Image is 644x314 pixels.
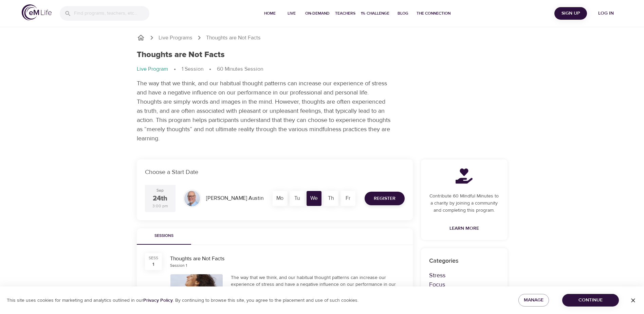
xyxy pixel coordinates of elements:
div: Fr [341,191,355,206]
span: Learn More [449,224,479,233]
p: Choose a Start Date [145,168,405,177]
span: Home [262,10,278,17]
div: Thoughts are Not Facts [170,255,405,263]
span: Continue [568,296,613,304]
h1: Thoughts are Not Facts [137,50,225,60]
div: Mo [273,191,288,206]
div: Th [324,191,338,206]
span: On-Demand [305,10,330,17]
span: Sessions [141,232,187,240]
input: Find programs, teachers, etc... [74,6,149,21]
img: logo [22,4,52,20]
span: Sign Up [557,9,584,18]
div: Tu [290,191,305,206]
div: Session 1 [170,263,187,268]
p: Focus [429,280,499,289]
span: The Connection [417,10,450,17]
div: 1 [152,261,154,268]
span: Live [283,10,300,17]
span: 1% Challenge [361,10,389,17]
div: 24th [153,194,167,204]
p: The way that we think, and our habitual thought patterns can increase our experience of stress an... [137,79,391,143]
span: Manage [524,296,544,304]
nav: breadcrumb [137,65,508,73]
div: SESS [149,255,158,261]
a: Live Programs [159,34,192,42]
p: Stress [429,271,499,280]
p: Thoughts are Not Facts [206,34,261,42]
p: Live Program [137,65,168,73]
p: Contribute 60 Mindful Minutes to a charity by joining a community and completing this program. [429,193,499,214]
button: Continue [562,294,619,307]
p: Categories [429,256,499,265]
div: We [307,191,321,206]
div: [PERSON_NAME] Austin [203,192,266,205]
p: 1 Session [182,65,203,73]
span: Blog [395,10,411,17]
button: Sign Up [554,7,587,20]
div: 3:00 pm [152,203,168,209]
span: Log in [592,9,620,18]
p: 60 Minutes Session [217,65,263,73]
button: Manage [518,294,549,307]
a: Privacy Policy [143,297,173,303]
span: Register [374,194,395,203]
nav: breadcrumb [137,34,508,42]
a: Learn More [447,222,482,235]
button: Log in [590,7,622,20]
div: Sep [157,188,164,193]
span: Teachers [335,10,355,17]
button: Register [365,192,405,205]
